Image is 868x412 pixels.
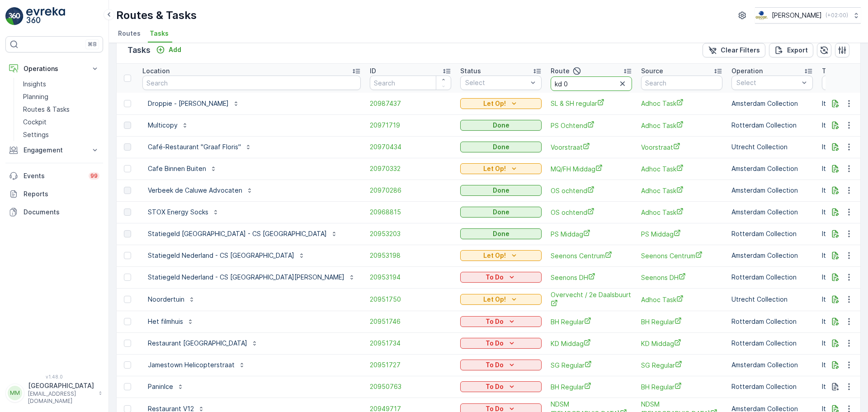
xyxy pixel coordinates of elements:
[148,295,184,304] p: Noordertuin
[755,7,861,24] button: [PERSON_NAME](+02:00)
[551,164,632,174] span: MQ/FH Middag
[26,7,65,25] img: logo_light-DOdMpM7g.png
[641,76,722,90] input: Search
[142,205,225,219] button: STOX Energy Socks
[551,121,632,130] a: PS Ochtend
[24,208,99,217] p: Documents
[124,361,131,369] div: Toggle Row Selected
[641,142,722,152] a: Voorstraat
[727,136,817,158] td: Utrecht Collection
[727,311,817,332] td: Rotterdam Collection
[486,317,504,326] p: To Do
[727,266,817,288] td: Rotterdam Collection
[142,379,189,394] button: PaninIce
[370,186,451,195] a: 20970286
[19,78,103,90] a: Insights
[370,317,451,326] a: 20951746
[370,382,451,391] span: 20950763
[551,99,632,108] a: SL & SH regular
[727,201,817,223] td: Amsterdam Collection
[142,161,222,176] button: Cafe Binnen Buiten
[641,99,722,108] a: Adhoc Task
[731,66,763,76] p: Operation
[551,142,632,152] span: Voorstraat
[23,92,48,101] p: Planning
[551,382,632,392] a: BH Regular
[124,340,131,347] div: Toggle Row Selected
[124,100,131,107] div: Toggle Row Selected
[486,339,504,348] p: To Do
[551,76,632,91] input: Search
[641,186,722,195] a: Adhoc Task
[370,164,451,173] span: 20970332
[727,376,817,398] td: Rotterdam Collection
[124,252,131,259] div: Toggle Row Selected
[370,251,451,260] a: 20953198
[460,316,542,327] button: To Do
[460,142,542,152] button: Done
[148,360,235,369] p: Jamestown Helicopterstraat
[460,360,542,370] button: To Do
[124,143,131,151] div: Toggle Row Selected
[142,248,311,263] button: Statiegeld Nederland - CS [GEOGRAPHIC_DATA]
[370,76,451,90] input: Search
[641,273,722,282] span: Seenons DH
[787,46,808,55] p: Export
[551,186,632,195] a: OS ochtend
[551,317,632,327] a: BH Regular
[551,273,632,282] span: Seenons DH
[24,171,83,180] p: Events
[142,314,199,329] button: Het filmhuis
[28,390,94,405] p: [EMAIL_ADDRESS][DOMAIN_NAME]
[727,158,817,180] td: Amsterdam Collection
[124,165,131,172] div: Toggle Row Selected
[142,270,361,284] button: Statiegeld Nederland - CS [GEOGRAPHIC_DATA][PERSON_NAME]
[5,203,103,221] a: Documents
[641,360,722,370] a: SG Regular
[460,381,542,392] button: To Do
[727,114,817,136] td: Rotterdam Collection
[727,332,817,354] td: Rotterdam Collection
[551,360,632,370] a: SG Regular
[142,96,245,111] button: Droppie - [PERSON_NAME]
[142,227,343,241] button: Statiegeld [GEOGRAPHIC_DATA] - CS [GEOGRAPHIC_DATA]
[142,292,201,307] button: Noordertuin
[641,339,722,348] a: KD Middag
[772,11,822,20] p: [PERSON_NAME]
[370,360,451,369] a: 20951727
[24,64,85,73] p: Operations
[142,183,259,198] button: Verbeek de Caluwe Advocaten
[641,295,722,304] span: Adhoc Task
[24,189,99,199] p: Reports
[370,121,451,130] a: 20971719
[142,118,194,133] button: Multicopy
[370,208,451,217] a: 20968815
[460,228,542,239] button: Done
[551,290,632,309] a: Overvecht / 2e Daalsbuurt
[641,164,722,174] a: Adhoc Task
[727,245,817,266] td: Amsterdam Collection
[641,251,722,260] a: Seenons Centrum
[124,318,131,325] div: Toggle Row Selected
[370,142,451,152] span: 20970434
[23,130,49,139] p: Settings
[142,336,264,350] button: Restaurant [GEOGRAPHIC_DATA]
[370,295,451,304] a: 20951750
[148,208,208,217] p: STOX Energy Socks
[124,383,131,390] div: Toggle Row Selected
[483,164,506,173] p: Let Op!
[370,229,451,238] a: 20953203
[5,167,103,185] a: Events99
[493,142,509,152] p: Done
[5,374,103,379] span: v 1.48.0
